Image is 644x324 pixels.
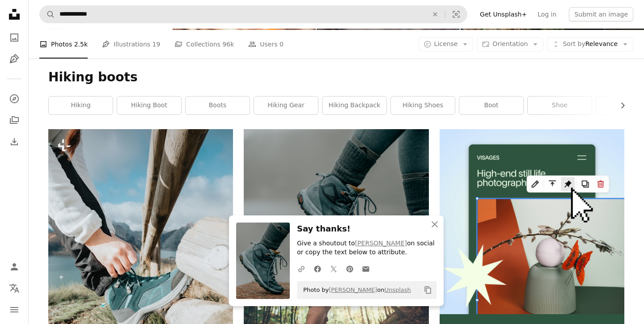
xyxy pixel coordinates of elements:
[153,39,161,49] span: 19
[222,39,234,49] span: 96k
[569,7,633,21] button: Submit an image
[5,301,23,319] button: Menu
[280,39,284,49] span: 0
[532,7,562,21] a: Log in
[445,6,467,23] button: Visual search
[48,69,624,85] h1: Hiking boots
[384,286,411,293] a: Unsplash
[563,40,618,49] span: Relevance
[244,199,428,207] a: person in gray nike running shoes
[492,40,528,47] span: Orientation
[528,97,592,114] a: shoe
[614,97,624,114] button: scroll list to the right
[299,283,411,297] span: Photo by on
[297,223,436,236] h3: Say thanks!
[475,7,532,21] a: Get Unsplash+
[186,97,250,114] a: boots
[39,5,467,23] form: Find visuals sitewide
[5,111,23,129] a: Collections
[419,37,474,51] button: License
[49,97,113,114] a: hiking
[358,260,374,278] a: Share over email
[440,129,624,314] img: file-1723602894256-972c108553a7image
[342,260,358,278] a: Share on Pinterest
[547,37,633,51] button: Sort byRelevance
[5,279,23,297] button: Language
[40,6,55,23] button: Search Unsplash
[425,6,445,23] button: Clear
[563,40,585,47] span: Sort by
[102,30,160,59] a: Illustrations 19
[391,97,455,114] a: hiking shoes
[326,260,342,278] a: Share on Twitter
[459,97,523,114] a: boot
[297,239,436,257] p: Give a shoutout to on social or copy the text below to attribute.
[244,129,428,277] img: person in gray nike running shoes
[322,97,386,114] a: hiking backpack
[48,264,233,272] a: a person tying a shoe on a wooden bench
[420,282,436,298] button: Copy to clipboard
[254,97,318,114] a: hiking gear
[5,258,23,276] a: Log in / Sign up
[355,240,407,247] a: [PERSON_NAME]
[5,133,23,151] a: Download History
[477,37,543,51] button: Orientation
[248,30,284,59] a: Users 0
[5,5,23,25] a: Home — Unsplash
[434,40,458,47] span: License
[329,286,377,293] a: [PERSON_NAME]
[5,90,23,108] a: Explore
[309,260,326,278] a: Share on Facebook
[5,50,23,68] a: Illustrations
[5,29,23,46] a: Photos
[174,30,234,59] a: Collections 96k
[117,97,181,114] a: hiking boot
